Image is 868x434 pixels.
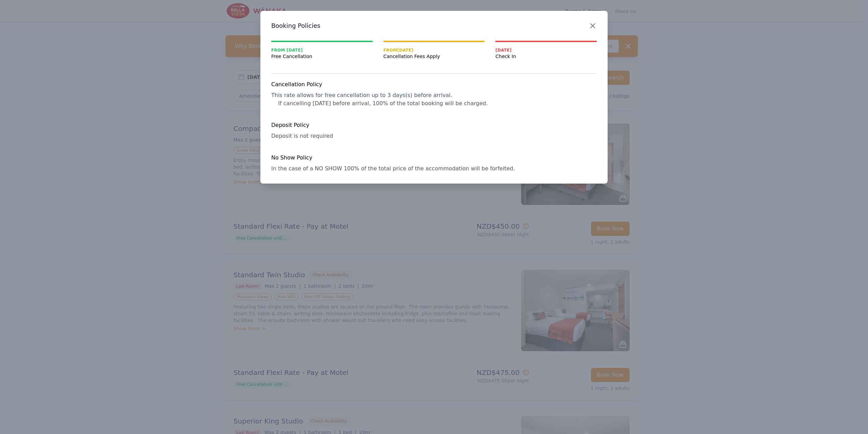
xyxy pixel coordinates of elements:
[271,92,488,107] span: This rate allows for free cancellation up to 3 days(s) before arrival. If cancelling [DATE] befor...
[271,41,597,60] nav: Progress mt-20
[271,22,597,30] h3: Booking Policies
[271,133,333,139] span: Deposit is not required
[383,53,485,60] span: Cancellation Fees Apply
[271,53,373,60] span: Free Cancellation
[495,53,597,60] span: Check In
[383,48,485,53] span: From [DATE]
[271,121,597,129] h4: Deposit Policy
[271,48,373,53] span: From [DATE]
[495,48,597,53] span: [DATE]
[271,154,597,162] h4: No Show Policy
[271,165,515,172] span: In the case of a NO SHOW 100% of the total price of the accommodation will be forfeited.
[271,80,597,89] h4: Cancellation Policy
